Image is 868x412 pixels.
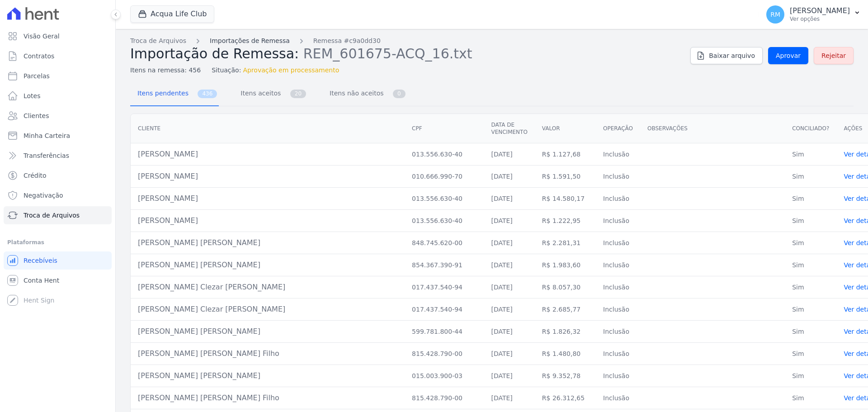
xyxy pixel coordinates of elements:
[690,47,763,64] a: Baixar arquivo
[303,45,472,62] span: REM_601675-ACQ_16.txt
[130,5,214,23] button: Acqua Life Club
[405,321,484,343] td: 599.781.800-44
[131,254,405,276] td: [PERSON_NAME] [PERSON_NAME]
[131,343,405,365] td: [PERSON_NAME] [PERSON_NAME] Filho
[405,232,484,254] td: 848.745.620-00
[709,51,755,60] span: Baixar arquivo
[759,2,868,27] button: RM [PERSON_NAME] Ver opções
[596,254,640,276] td: Inclusão
[131,321,405,343] td: [PERSON_NAME] [PERSON_NAME]
[535,343,596,365] td: R$ 1.480,80
[785,254,836,276] td: Sim
[24,211,80,220] span: Troca de Arquivos
[484,365,534,387] td: [DATE]
[484,343,534,365] td: [DATE]
[24,71,50,81] span: Parcelas
[484,188,534,210] td: [DATE]
[313,36,381,46] a: Remessa #c9a0dd30
[790,15,850,23] p: Ver opções
[198,90,217,98] span: 436
[24,32,60,41] span: Visão Geral
[596,114,640,143] th: Operação
[535,298,596,321] td: R$ 2.685,77
[484,276,534,298] td: [DATE]
[785,210,836,232] td: Sim
[790,6,850,15] p: [PERSON_NAME]
[596,166,640,188] td: Inclusão
[776,51,801,60] span: Aprovar
[405,166,484,188] td: 010.666.990-70
[24,52,54,61] span: Contratos
[24,171,47,180] span: Crédito
[290,90,306,98] span: 20
[24,111,49,120] span: Clientes
[322,82,407,106] a: Itens não aceitos 0
[130,82,219,106] a: Itens pendentes 436
[4,166,112,185] a: Crédito
[4,186,112,204] a: Negativação
[596,365,640,387] td: Inclusão
[596,321,640,343] td: Inclusão
[405,343,484,365] td: 815.428.790-00
[24,191,63,200] span: Negativação
[233,82,308,106] a: Itens aceitos 20
[770,11,780,18] span: RM
[405,254,484,276] td: 854.367.390-91
[4,127,112,145] a: Minha Carteira
[24,151,69,160] span: Transferências
[131,166,405,188] td: [PERSON_NAME]
[535,276,596,298] td: R$ 8.057,30
[405,188,484,210] td: 013.556.630-40
[484,143,534,166] td: [DATE]
[4,251,112,270] a: Recebíveis
[235,84,283,102] span: Itens aceitos
[596,298,640,321] td: Inclusão
[243,66,339,75] span: Aprovação em processamento
[405,210,484,232] td: 013.556.630-40
[212,66,241,75] span: Situação:
[785,365,836,387] td: Sim
[785,298,836,321] td: Sim
[535,232,596,254] td: R$ 2.281,31
[535,387,596,409] td: R$ 26.312,65
[484,298,534,321] td: [DATE]
[405,143,484,166] td: 013.556.630-40
[535,321,596,343] td: R$ 1.826,32
[4,27,112,45] a: Visão Geral
[484,321,534,343] td: [DATE]
[405,387,484,409] td: 815.428.790-00
[7,237,108,248] div: Plataformas
[814,47,854,64] a: Rejeitar
[405,276,484,298] td: 017.437.540-94
[535,188,596,210] td: R$ 14.580,17
[24,276,59,285] span: Conta Hent
[596,387,640,409] td: Inclusão
[131,387,405,409] td: [PERSON_NAME] [PERSON_NAME] Filho
[130,36,683,46] nav: Breadcrumb
[484,254,534,276] td: [DATE]
[4,107,112,125] a: Clientes
[393,90,406,98] span: 0
[535,254,596,276] td: R$ 1.983,60
[596,343,640,365] td: Inclusão
[785,232,836,254] td: Sim
[785,114,836,143] th: Conciliado?
[785,276,836,298] td: Sim
[4,47,112,65] a: Contratos
[785,343,836,365] td: Sim
[131,143,405,166] td: [PERSON_NAME]
[484,166,534,188] td: [DATE]
[131,114,405,143] th: Cliente
[535,365,596,387] td: R$ 9.352,78
[4,271,112,289] a: Conta Hent
[768,47,808,64] a: Aprovar
[24,256,57,265] span: Recebíveis
[484,387,534,409] td: [DATE]
[131,365,405,387] td: [PERSON_NAME] [PERSON_NAME]
[131,298,405,321] td: [PERSON_NAME] Clezar [PERSON_NAME]
[785,166,836,188] td: Sim
[405,298,484,321] td: 017.437.540-94
[131,210,405,232] td: [PERSON_NAME]
[596,143,640,166] td: Inclusão
[210,36,290,46] a: Importações de Remessa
